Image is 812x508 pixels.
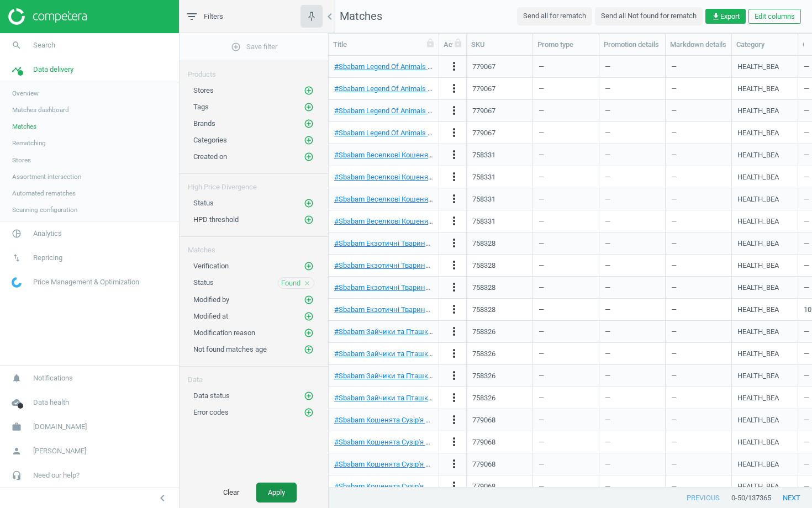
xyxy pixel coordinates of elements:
div: — [671,477,726,496]
button: Send all Not found for rematch [595,7,703,25]
button: add_circle_outline [303,135,314,146]
div: Category [736,40,793,50]
span: Search [33,40,55,50]
i: more_vert [447,258,461,272]
button: add_circle_outline [303,311,314,322]
i: headset_mic [6,465,27,486]
span: Created on [193,152,227,161]
span: Status [193,199,214,207]
span: Modified at [193,312,228,320]
i: more_vert [447,148,461,161]
div: HEALTH_BEA [737,128,779,138]
i: more_vert [447,479,461,493]
i: add_circle_outline [304,135,314,145]
div: — [671,432,726,452]
span: Found [281,278,300,288]
div: HEALTH_BEA [737,481,779,491]
div: 779067 [472,84,495,94]
div: HEALTH_BEA [737,172,779,182]
i: pie_chart_outlined [6,223,27,244]
div: Promotion details [604,40,661,50]
i: swap_vert [6,247,27,268]
div: — [605,454,660,474]
div: HEALTH_BEA [737,283,779,293]
div: HEALTH_BEA [737,415,779,425]
button: more_vert [447,369,461,383]
a: #Sbabam Legend Of Animals stretch toy 1 PCS [334,84,481,93]
i: more_vert [447,126,461,139]
div: HEALTH_BEA [737,371,779,381]
div: HEALTH_BEA [737,216,779,226]
div: Markdown details [670,40,727,50]
span: Not found matches age [193,345,267,353]
div: 758331 [472,194,495,204]
div: — [671,322,726,341]
span: Scanning configuration [12,205,77,214]
button: add_circle_outline [303,85,314,96]
a: #Sbabam Веселкові Кошенята Колекція-Сюрприз toy 1 PCS [334,151,532,159]
div: HEALTH_BEA [737,349,779,359]
button: more_vert [447,325,461,339]
div: 779068 [472,481,495,491]
div: — [671,388,726,408]
a: #Sbabam Legend Of Animals stretch toy 1 PCS [334,62,481,71]
div: 758331 [472,216,495,226]
div: — [539,189,593,209]
button: more_vert [447,214,461,229]
div: HEALTH_BEA [737,84,779,94]
a: #Sbabam Зайчики та Пташки Колекція-Сюрприз stuffed toy 1 PCS [334,327,554,336]
i: chevron_left [323,10,336,23]
button: add_circle_outlineSave filter [180,36,328,58]
i: timeline [6,59,27,80]
a: #Sbabam Веселкові Кошенята Колекція-Сюрприз toy 1 PCS [334,217,532,225]
button: more_vert [447,413,461,427]
div: 758331 [472,150,495,160]
div: Promo type [537,40,594,50]
i: more_vert [447,457,461,470]
span: Tags [193,103,209,111]
button: chevron_left [149,491,176,505]
div: — [671,410,726,430]
span: Matches dashboard [12,105,69,114]
i: more_vert [447,192,461,205]
button: add_circle_outline [303,118,314,129]
span: Filters [204,12,223,22]
i: more_vert [447,303,461,316]
span: Data health [33,398,69,408]
span: HPD threshold [193,215,239,224]
span: Data delivery [33,65,73,75]
button: add_circle_outline [303,294,314,305]
i: more_vert [447,391,461,404]
div: — [539,388,593,408]
button: more_vert [447,435,461,449]
button: Edit columns [748,9,801,24]
span: Export [711,12,740,22]
i: notifications [6,368,27,389]
button: more_vert [447,391,461,405]
div: HEALTH_BEA [737,393,779,403]
span: Categories [193,136,227,144]
button: more_vert [447,170,461,184]
i: filter_list [185,10,198,23]
a: #Sbabam Кошенята Сузір'я Зодіаку toy 1 PCS [334,482,482,490]
div: HEALTH_BEA [737,150,779,160]
i: get_app [711,12,720,21]
button: more_vert [447,60,461,74]
div: — [539,278,593,297]
div: — [539,432,593,452]
div: 758331 [472,172,495,182]
div: High Price Divergence [180,174,328,192]
div: 758326 [472,327,495,337]
div: — [539,477,593,496]
div: Products [180,61,328,80]
div: — [605,79,660,98]
div: — [671,57,726,76]
i: more_vert [447,369,461,382]
div: 10 [804,305,811,315]
i: more_vert [447,170,461,183]
i: add_circle_outline [304,152,314,162]
div: — [605,278,660,297]
div: 758328 [472,239,495,248]
div: HEALTH_BEA [737,327,779,337]
i: add_circle_outline [304,86,314,96]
